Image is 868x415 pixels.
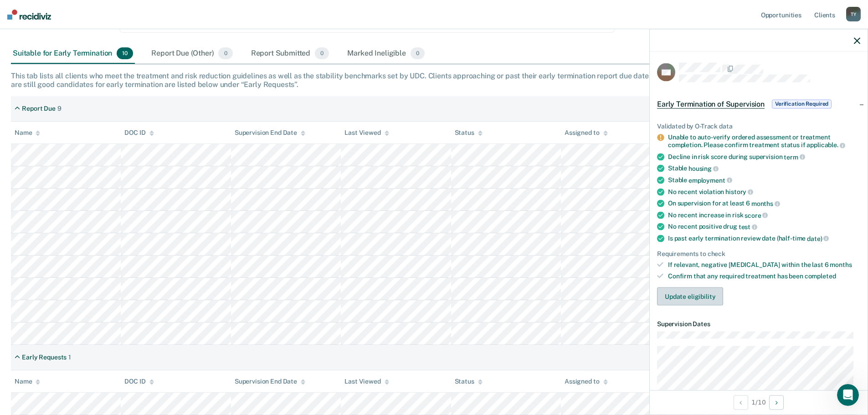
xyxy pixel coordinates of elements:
span: months [830,261,852,268]
div: Decline in risk score during supervision [668,153,860,161]
div: Last Viewed [344,378,389,385]
div: Report Due (Other) [149,44,234,64]
div: 1 [68,354,71,361]
button: Update eligibility [657,287,723,305]
span: housing [688,165,719,172]
span: months [751,200,780,207]
div: On supervision for at least 6 [668,200,860,208]
div: Early Requests [22,354,67,361]
div: No recent positive drug [668,223,860,231]
div: Early Termination of SupervisionVerification Required [650,89,868,118]
button: Next Opportunity [769,395,784,410]
div: Name [15,129,40,137]
div: Validated by O-Track data [657,122,860,130]
span: term [784,153,805,160]
span: 0 [411,47,425,59]
div: 1 / 10 [650,390,868,414]
span: Verification Required [772,99,832,108]
span: 10 [117,47,133,59]
div: Name [15,378,40,385]
img: Recidiviz [7,10,51,20]
dt: Supervision Dates [657,320,860,328]
div: Is past early termination review date (half-time [668,234,860,242]
div: Supervision End Date [235,378,305,385]
div: Unable to auto-verify ordered assessment or treatment completion. Please confirm treatment status... [668,133,860,149]
span: completed [805,272,836,280]
span: date) [807,235,829,242]
span: employment [688,176,732,184]
div: No recent increase in risk [668,211,860,219]
div: Requirements to check [657,250,860,257]
div: Suitable for Early Termination [11,44,135,64]
div: DOC ID [124,378,154,385]
span: 0 [315,47,329,59]
div: Status [455,129,483,137]
span: score [745,211,768,219]
div: Report Submitted [249,44,331,64]
div: Stable [668,164,860,173]
div: Assigned to [565,129,607,137]
div: Confirm that any required treatment has been [668,272,860,280]
div: Assigned to [565,378,607,385]
div: 9 [57,105,62,113]
span: test [739,223,757,231]
div: Supervision End Date [235,129,305,137]
span: 0 [218,47,232,59]
div: Marked Ineligible [345,44,426,64]
div: Stable [668,176,860,184]
iframe: Intercom live chat [837,384,859,406]
div: This tab lists all clients who meet the treatment and risk reduction guidelines as well as the st... [11,72,857,89]
div: Status [455,378,483,385]
div: Last Viewed [344,129,389,137]
div: DOC ID [124,129,154,137]
span: history [725,188,753,195]
div: Report Due [22,105,56,113]
button: Previous Opportunity [734,395,748,410]
span: Early Termination of Supervision [657,99,765,108]
div: T Y [846,7,861,21]
div: If relevant, negative [MEDICAL_DATA] within the last 6 [668,261,860,269]
div: No recent violation [668,188,860,196]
